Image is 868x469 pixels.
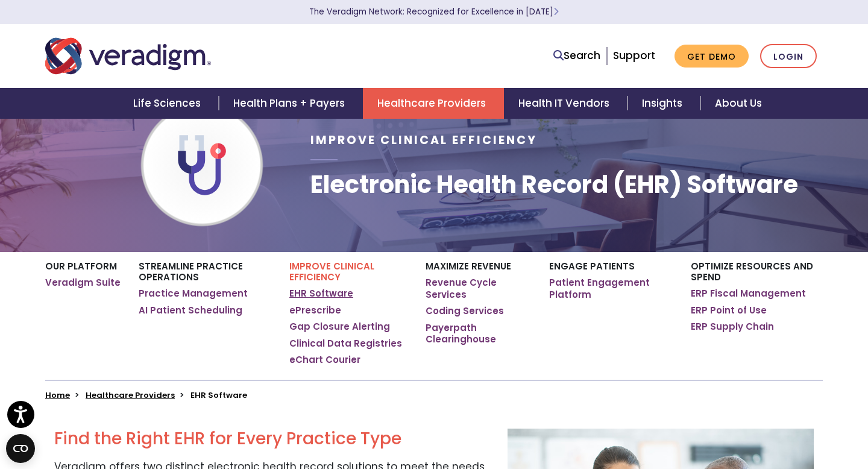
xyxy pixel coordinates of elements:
a: Search [553,48,600,64]
a: AI Patient Scheduling [139,304,242,316]
a: Health IT Vendors [504,88,627,119]
a: Patient Engagement Platform [549,277,673,300]
a: Get Demo [675,45,749,68]
span: Learn More [553,6,559,17]
button: Open CMP widget [6,434,35,463]
img: Veradigm logo [45,36,211,76]
a: Insights [627,88,700,119]
a: eChart Courier [289,354,360,366]
a: ERP Fiscal Management [691,288,806,300]
a: Coding Services [426,305,504,317]
a: Home [45,389,70,401]
a: Veradigm Suite [45,277,121,289]
iframe: Drift Chat Widget [637,394,854,455]
a: Payerpath Clearinghouse [426,322,531,345]
a: About Us [700,88,776,119]
a: Healthcare Providers [363,88,504,119]
a: ePrescribe [289,304,341,316]
a: ERP Supply Chain [691,321,774,333]
a: Gap Closure Alerting [289,321,390,333]
span: Improve Clinical Efficiency [310,132,537,148]
a: Life Sciences [119,88,219,119]
a: Login [760,44,817,69]
a: Health Plans + Payers [219,88,363,119]
a: Healthcare Providers [86,389,175,401]
a: Practice Management [139,288,248,300]
a: Clinical Data Registries [289,338,402,350]
h2: Find the Right EHR for Every Practice Type [54,429,489,449]
h1: Electronic Health Record (EHR) Software [310,170,798,199]
a: The Veradigm Network: Recognized for Excellence in [DATE]Learn More [309,6,559,17]
a: Support [613,48,655,63]
a: ERP Point of Use [691,304,767,316]
a: Revenue Cycle Services [426,277,531,300]
a: EHR Software [289,288,353,300]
